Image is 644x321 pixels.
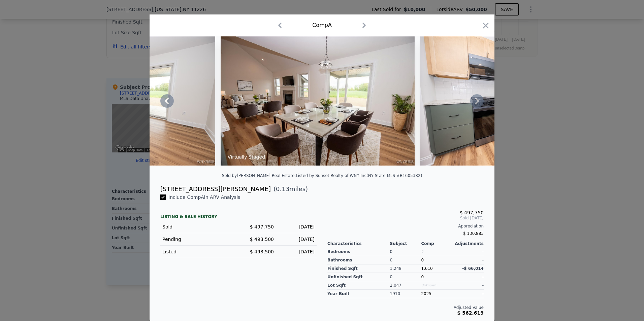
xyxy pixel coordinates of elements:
[452,248,484,256] div: -
[327,248,390,256] div: Bedrooms
[162,248,233,255] div: Listed
[162,236,233,243] div: Pending
[279,223,315,230] div: [DATE]
[271,184,308,194] span: ( miles)
[250,224,274,229] span: $ 497,750
[327,305,484,310] div: Adjusted Value
[421,248,452,256] div: 0
[452,281,484,290] div: -
[221,36,415,166] img: Property Img
[162,223,233,230] div: Sold
[160,214,317,221] div: LISTING & SALE HISTORY
[327,273,390,281] div: Unfinished Sqft
[296,173,422,178] div: Listed by Sunset Realty of WNY Inc (NY State MLS #B1605382)
[390,256,421,264] div: 0
[327,223,484,229] div: Appreciation
[460,210,484,215] span: $ 497,750
[390,273,421,281] div: 0
[166,194,243,200] span: Include Comp A in ARV Analysis
[420,36,614,166] img: Property Img
[312,21,332,29] div: Comp A
[463,231,484,236] span: $ 130,883
[452,256,484,264] div: -
[327,281,390,290] div: Lot Sqft
[421,241,452,246] div: Comp
[250,237,274,242] span: $ 493,500
[222,173,296,178] div: Sold by [PERSON_NAME] Real Estate .
[276,185,289,192] span: 0.13
[327,241,390,246] div: Characteristics
[452,290,484,298] div: -
[390,290,421,298] div: 1910
[327,215,484,221] span: Sold [DATE]
[279,248,315,255] div: [DATE]
[390,281,421,290] div: 2,047
[250,249,274,254] span: $ 493,500
[462,266,484,271] span: -$ 66,014
[279,236,315,243] div: [DATE]
[421,266,432,271] span: 1,610
[390,248,421,256] div: 0
[421,256,452,264] div: 0
[421,290,452,298] div: 2025
[327,290,390,298] div: Year Built
[327,264,390,273] div: Finished Sqft
[160,184,271,194] div: [STREET_ADDRESS][PERSON_NAME]
[421,281,452,290] div: Unknown
[452,241,484,246] div: Adjustments
[390,241,421,246] div: Subject
[327,256,390,264] div: Bathrooms
[390,264,421,273] div: 1,248
[421,275,424,279] span: 0
[457,310,484,316] span: $ 562,619
[452,273,484,281] div: -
